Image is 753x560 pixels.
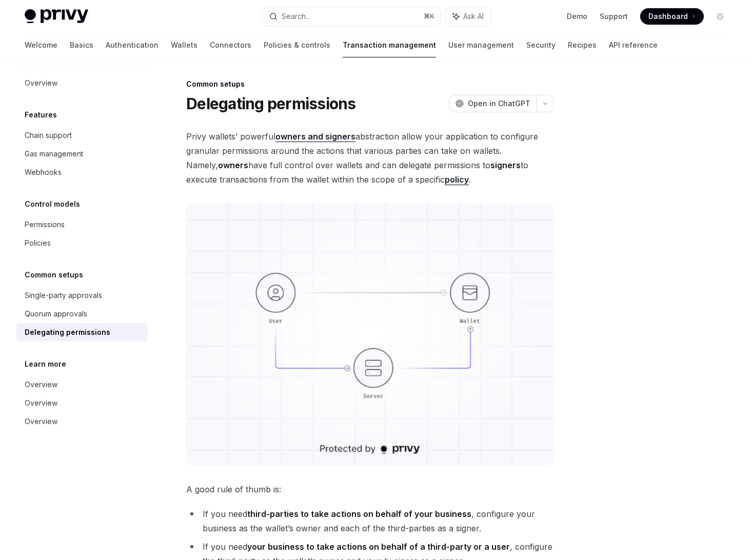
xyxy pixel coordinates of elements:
[25,358,66,370] h5: Learn more
[186,79,554,89] div: Common setups
[609,33,658,57] a: API reference
[186,94,356,113] h1: Delegating permissions
[186,129,554,187] span: Privy wallets’ powerful abstraction allow your application to configure granular permissions arou...
[275,131,355,142] strong: owners and signers
[106,33,158,57] a: Authentication
[16,286,148,305] a: Single-party approvals
[16,375,148,394] a: Overview
[648,11,688,22] span: Dashboard
[16,305,148,323] a: Quorum approvals
[247,542,510,552] strong: your business to take actions on behalf of a third-party or a user
[186,203,554,466] img: delegate
[449,95,537,112] button: Open in ChatGPT
[25,237,51,249] div: Policies
[526,33,556,57] a: Security
[16,163,148,182] a: Webhooks
[186,482,554,496] span: A good rule of thumb is:
[712,8,728,25] button: Toggle dark mode
[463,11,484,22] span: Ask AI
[25,326,110,338] div: Delegating permissions
[264,33,330,57] a: Policies & controls
[25,33,57,57] a: Welcome
[16,74,148,92] a: Overview
[567,11,587,22] a: Demo
[25,415,57,428] div: Overview
[25,166,62,178] div: Webhooks
[210,33,251,57] a: Connectors
[25,378,57,391] div: Overview
[16,126,148,145] a: Chain support
[25,218,65,231] div: Permissions
[468,98,530,109] span: Open in ChatGPT
[25,269,83,281] h5: Common setups
[171,33,197,57] a: Wallets
[25,129,72,142] div: Chain support
[247,509,471,519] strong: third-parties to take actions on behalf of your business
[424,12,434,21] span: ⌘ K
[25,148,83,160] div: Gas management
[275,131,355,142] a: owners and signers
[568,33,597,57] a: Recipes
[16,234,148,252] a: Policies
[16,215,148,234] a: Permissions
[448,33,514,57] a: User management
[343,33,436,57] a: Transaction management
[25,9,88,24] img: light logo
[16,412,148,431] a: Overview
[282,10,310,23] div: Search...
[640,8,704,25] a: Dashboard
[445,174,469,185] strong: policy
[70,33,93,57] a: Basics
[25,397,57,409] div: Overview
[25,109,57,121] h5: Features
[446,7,491,26] button: Ask AI
[16,394,148,412] a: Overview
[25,308,87,320] div: Quorum approvals
[218,160,248,170] strong: owners
[600,11,628,22] a: Support
[186,507,554,535] li: If you need , configure your business as the wallet’s owner and each of the third-parties as a si...
[445,174,469,185] a: policy
[25,77,57,89] div: Overview
[490,160,521,170] strong: signers
[262,7,441,26] button: Search...⌘K
[16,145,148,163] a: Gas management
[16,323,148,342] a: Delegating permissions
[25,198,80,210] h5: Control models
[25,289,102,302] div: Single-party approvals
